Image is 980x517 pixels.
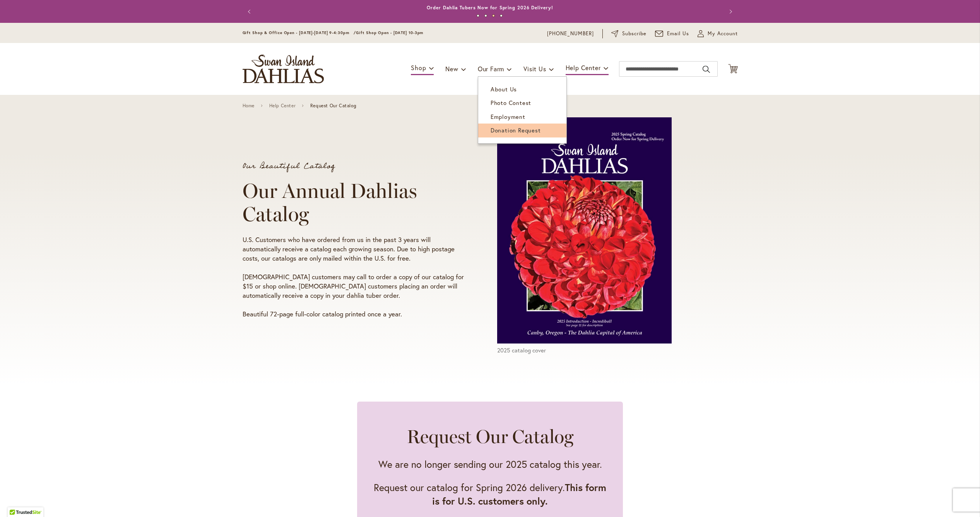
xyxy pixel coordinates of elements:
span: About Us [491,85,517,93]
figcaption: 2025 catalog cover [497,346,738,354]
a: Home [243,103,255,108]
a: [PHONE_NUMBER] [547,30,594,38]
p: [DEMOGRAPHIC_DATA] customers may call to order a copy of our catalog for $15 or shop online. [DEM... [243,272,468,300]
span: Employment [491,113,525,120]
a: Subscribe [611,30,646,38]
h2: Request Our Catalog [407,425,573,448]
span: Donation Request [491,126,541,134]
a: Help Center [269,103,296,108]
span: Shop [411,64,426,72]
p: U.S. Customers who have ordered from us in the past 3 years will automatically receive a catalog ... [243,235,468,263]
button: Previous [243,4,258,19]
button: My Account [698,30,738,38]
span: My Account [708,30,738,38]
span: Gift Shop Open - [DATE] 10-3pm [356,30,423,35]
span: Visit Us [523,65,546,73]
p: Request our catalog for Spring 2026 delivery. [373,481,607,508]
span: Request Our Catalog [310,103,356,108]
span: Our Farm [478,65,504,73]
p: Our Beautiful Catalog [243,162,468,170]
a: store logo [243,55,324,83]
span: Subscribe [622,30,646,38]
a: Order Dahlia Tubers Now for Spring 2026 Delivery! [427,5,553,10]
span: Gift Shop & Office Open - [DATE]-[DATE] 9-4:30pm / [243,30,356,35]
h1: Our Annual Dahlias Catalog [243,179,468,226]
button: 2 of 4 [484,14,487,17]
button: 1 of 4 [477,14,479,17]
p: We are no longer sending our 2025 catalog this year. [378,457,602,471]
p: Beautiful 72-page full-color catalog printed once a year. [243,309,468,319]
span: Help Center [566,64,601,72]
a: Email Us [655,30,689,38]
button: 4 of 4 [500,14,503,17]
span: New [445,65,458,73]
img: 2025 catalog cover [497,117,672,344]
span: Photo Contest [491,99,531,106]
button: 3 of 4 [492,14,495,17]
span: Email Us [667,30,689,38]
button: Next [722,4,738,19]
